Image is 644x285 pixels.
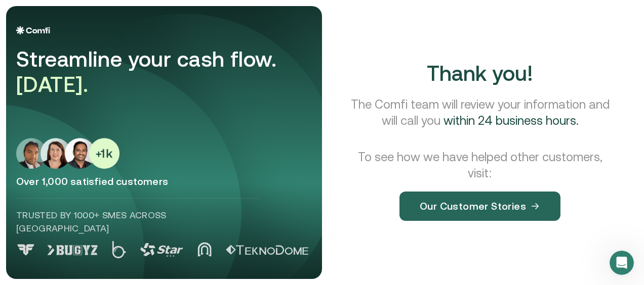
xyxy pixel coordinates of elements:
img: Logo 1 [47,245,98,255]
p: The Comfi team will review your information and will call you [350,97,610,129]
p: Trusted by 1000+ SMEs across [GEOGRAPHIC_DATA] [16,209,259,235]
span: within 24 business hours. [444,114,579,127]
div: Streamline your cash flow. [16,46,300,98]
img: Logo 5 [226,245,308,255]
img: Logo 3 [140,243,183,257]
img: Logo 0 [16,244,35,256]
img: Logo 2 [112,241,126,258]
p: Over 1,000 satisfied customers [16,175,312,188]
iframe: Intercom live chat [610,251,634,275]
a: Our Customer Stories [399,181,560,221]
img: Logo [16,26,50,34]
img: Logo 4 [197,242,212,257]
span: [DATE]. [16,72,88,97]
span: Thank you! [427,61,533,85]
p: To see how we have helped other customers, visit: [350,149,610,181]
button: Our Customer Stories [399,192,560,221]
